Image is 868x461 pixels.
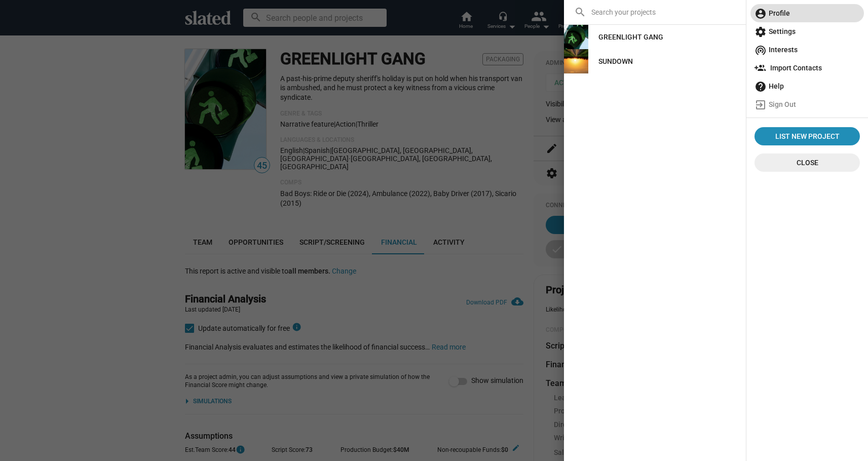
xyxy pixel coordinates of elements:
a: SUNDOWN [590,52,641,70]
span: Sign Out [754,95,860,113]
div: SUNDOWN [598,52,633,70]
a: Import Contacts [750,59,864,77]
span: Close [763,153,852,172]
img: GREENLIGHT GANG [564,25,588,49]
mat-icon: account_circle [754,8,767,20]
a: Interests [750,41,864,59]
a: GREENLIGHT GANG [590,28,671,46]
mat-icon: search [574,6,586,18]
mat-icon: exit_to_app [754,99,767,111]
mat-icon: settings [754,26,767,38]
a: List New Project [754,127,860,145]
span: Import Contacts [754,59,860,77]
span: Help [754,77,860,95]
span: Settings [754,22,860,41]
a: Sign Out [750,95,864,113]
span: Interests [754,41,860,59]
a: Help [750,77,864,95]
div: GREENLIGHT GANG [598,28,663,46]
span: List New Project [759,127,856,145]
span: Profile [754,4,860,22]
mat-icon: wifi_tethering [754,44,767,56]
mat-icon: help [754,81,767,93]
a: Profile [750,4,864,22]
button: Close [754,153,860,172]
a: Settings [750,22,864,41]
img: SUNDOWN [564,49,588,73]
